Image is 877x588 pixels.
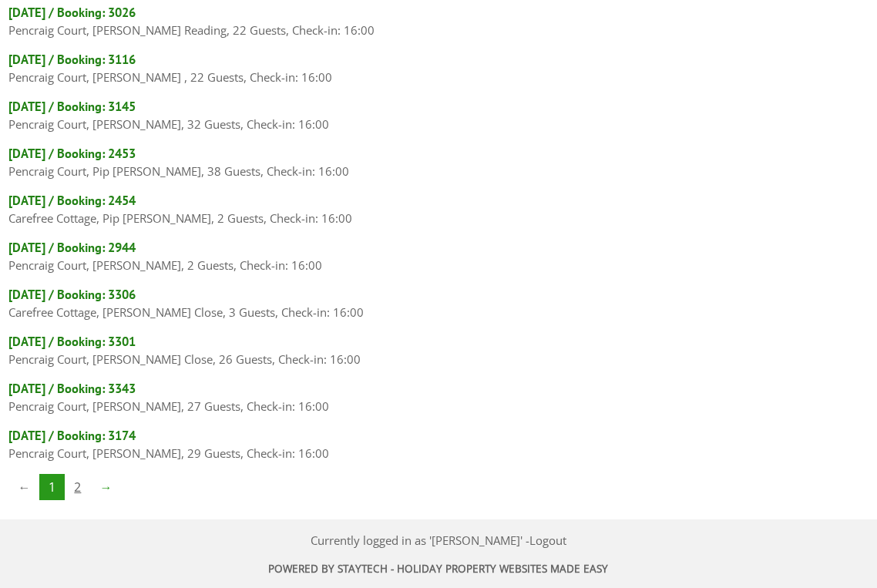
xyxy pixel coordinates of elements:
p: Pencraig Court, [PERSON_NAME] , 22 Guests, Check-in: 16:00 [8,68,868,86]
p: Pencraig Court, [PERSON_NAME], 29 Guests, Check-in: 16:00 [8,444,868,462]
a: [DATE] / Booking: 3301 Pencraig Court, [PERSON_NAME] Close, 26 Guests, Check-in: 16:00 [8,333,868,368]
p: Carefree Cottage, Pip [PERSON_NAME], 2 Guests, Check-in: 16:00 [8,209,868,227]
h4: [DATE] / Booking: 3301 [8,333,868,350]
p: Pencraig Court, [PERSON_NAME], 32 Guests, Check-in: 16:00 [8,115,868,133]
h4: [DATE] / Booking: 2453 [8,145,868,162]
h4: [DATE] / Booking: 3343 [8,380,868,397]
a: Powered by StayTech - Holiday property websites made easy [268,562,608,576]
p: Pencraig Court, [PERSON_NAME], 2 Guests, Check-in: 16:00 [8,256,868,274]
a: [DATE] / Booking: 2453 Pencraig Court, Pip [PERSON_NAME], 38 Guests, Check-in: 16:00 [8,145,868,180]
p: Pencraig Court, [PERSON_NAME], 27 Guests, Check-in: 16:00 [8,397,868,415]
a: [DATE] / Booking: 3145 Pencraig Court, [PERSON_NAME], 32 Guests, Check-in: 16:00 [8,98,868,133]
h4: [DATE] / Booking: 3174 [8,427,868,444]
a: Logout [529,533,566,548]
span: 1 [39,474,65,500]
a: [DATE] / Booking: 3174 Pencraig Court, [PERSON_NAME], 29 Guests, Check-in: 16:00 [8,427,868,462]
a: 2 [65,474,90,500]
a: [DATE] / Booking: 3116 Pencraig Court, [PERSON_NAME] , 22 Guests, Check-in: 16:00 [8,51,868,86]
h4: [DATE] / Booking: 3145 [8,98,868,115]
h4: [DATE] / Booking: 2944 [8,239,868,256]
a: [DATE] / Booking: 3026 Pencraig Court, [PERSON_NAME] Reading, 22 Guests, Check-in: 16:00 [8,4,868,39]
h4: [DATE] / Booking: 2454 [8,192,868,209]
a: [DATE] / Booking: 2944 Pencraig Court, [PERSON_NAME], 2 Guests, Check-in: 16:00 [8,239,868,274]
h4: [DATE] / Booking: 3026 [8,4,868,21]
h4: [DATE] / Booking: 3306 [8,286,868,303]
a: → [90,474,121,500]
p: Currently logged in as '[PERSON_NAME]' - [8,531,868,549]
p: Carefree Cottage, [PERSON_NAME] Close, 3 Guests, Check-in: 16:00 [8,303,868,321]
p: Pencraig Court, [PERSON_NAME] Reading, 22 Guests, Check-in: 16:00 [8,21,868,39]
h4: [DATE] / Booking: 3116 [8,51,868,68]
a: [DATE] / Booking: 3306 Carefree Cottage, [PERSON_NAME] Close, 3 Guests, Check-in: 16:00 [8,286,868,321]
a: [DATE] / Booking: 2454 Carefree Cottage, Pip [PERSON_NAME], 2 Guests, Check-in: 16:00 [8,192,868,227]
p: Pencraig Court, [PERSON_NAME] Close, 26 Guests, Check-in: 16:00 [8,350,868,368]
p: Pencraig Court, Pip [PERSON_NAME], 38 Guests, Check-in: 16:00 [8,162,868,180]
a: [DATE] / Booking: 3343 Pencraig Court, [PERSON_NAME], 27 Guests, Check-in: 16:00 [8,380,868,415]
